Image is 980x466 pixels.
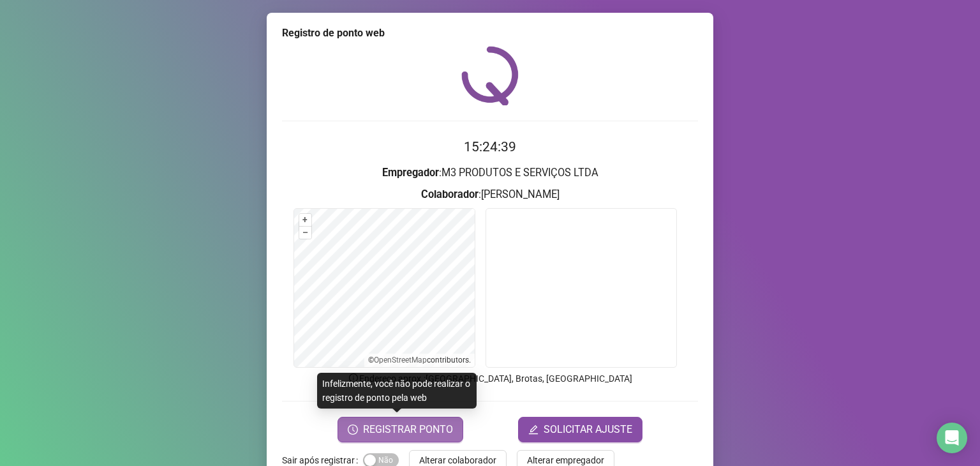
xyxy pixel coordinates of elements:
button: + [299,214,311,226]
span: edit [528,425,538,435]
img: QRPoint [461,46,519,105]
h3: : M3 PRODUTOS E SERVIÇOS LTDA [282,165,698,181]
button: editSOLICITAR AJUSTE [518,417,642,442]
span: clock-circle [348,425,358,435]
button: – [299,227,311,239]
span: SOLICITAR AJUSTE [544,422,632,437]
li: © contributors. [368,356,471,365]
div: Open Intercom Messenger [937,423,967,453]
strong: Empregador [382,167,439,179]
div: Infelizmente, você não pode realizar o registro de ponto pela web [317,373,477,409]
a: OpenStreetMap [374,356,427,365]
p: Endereço aprox. : [GEOGRAPHIC_DATA], Brotas, [GEOGRAPHIC_DATA] [282,372,698,386]
time: 15:24:39 [464,139,516,154]
strong: Colaborador [421,188,479,200]
div: Registro de ponto web [282,26,698,41]
button: REGISTRAR PONTO [338,417,463,442]
span: REGISTRAR PONTO [363,422,453,437]
h3: : [PERSON_NAME] [282,186,698,203]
